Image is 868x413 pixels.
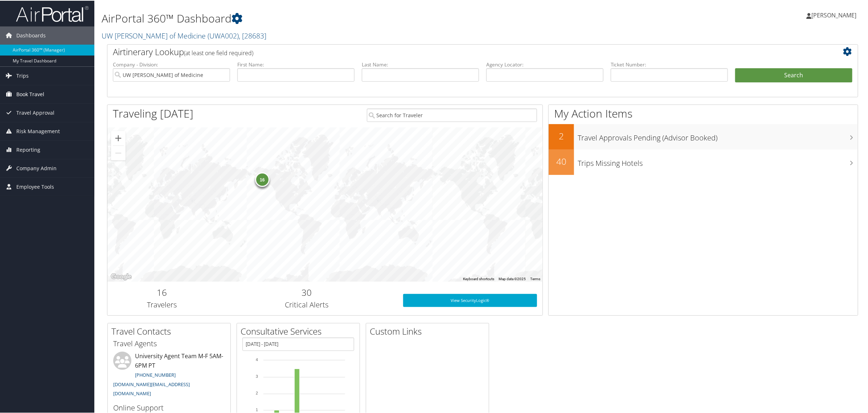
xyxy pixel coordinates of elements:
[256,357,258,361] tspan: 4
[370,324,489,337] h2: Custom Links
[499,276,526,280] span: Map data ©2025
[241,324,360,337] h2: Consultative Services
[463,276,494,281] button: Keyboard shortcuts
[102,10,610,25] h1: AirPortal 360™ Dashboard
[113,299,211,309] h3: Travelers
[239,30,266,40] span: , [ 28683 ]
[111,324,230,337] h2: Travel Contacts
[578,154,858,168] h3: Trips Missing Hotels
[16,159,57,177] span: Company Admin
[549,155,574,167] h2: 40
[111,130,126,145] button: Zoom in
[256,390,258,394] tspan: 2
[16,177,54,195] span: Employee Tools
[735,68,852,82] button: Search
[113,380,190,396] a: [DOMAIN_NAME][EMAIL_ADDRESS][DOMAIN_NAME]
[102,30,266,40] a: UW [PERSON_NAME] of Medicine
[549,149,858,174] a: 40Trips Missing Hotels
[811,11,856,19] span: [PERSON_NAME]
[111,145,126,160] button: Zoom out
[222,299,392,309] h3: Critical Alerts
[109,271,133,281] a: Open this area in Google Maps (opens a new window)
[549,129,574,142] h2: 2
[113,60,230,68] label: Company - Division:
[486,60,603,68] label: Agency Locator:
[16,5,89,22] img: airportal-logo.png
[367,108,537,121] input: Search for Traveler
[256,373,258,378] tspan: 3
[222,286,392,298] h2: 30
[16,140,40,158] span: Reporting
[578,128,858,142] h3: Travel Approvals Pending (Advisor Booked)
[237,60,355,68] label: First Name:
[109,271,133,281] img: Google
[184,48,253,56] span: (at least one field required)
[16,85,44,103] span: Book Travel
[16,66,29,84] span: Trips
[16,26,46,44] span: Dashboards
[113,338,225,348] h3: Travel Agents
[549,123,858,149] a: 2Travel Approvals Pending (Advisor Booked)
[611,60,728,68] label: Ticket Number:
[403,293,537,306] a: View SecurityLogic®
[135,371,176,377] a: [PHONE_NUMBER]
[113,45,790,57] h2: Airtinerary Lookup
[255,172,269,186] div: 16
[530,276,540,280] a: Terms (opens in new tab)
[113,402,225,412] h3: Online Support
[113,105,193,120] h1: Traveling [DATE]
[549,105,858,120] h1: My Action Items
[110,351,229,399] li: University Agent Team M-F 5AM-6PM PT
[362,60,479,68] label: Last Name:
[16,122,60,140] span: Risk Management
[806,4,864,25] a: [PERSON_NAME]
[16,103,54,121] span: Travel Approval
[256,407,258,411] tspan: 1
[208,30,239,40] span: ( UWA002 )
[113,286,211,298] h2: 16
